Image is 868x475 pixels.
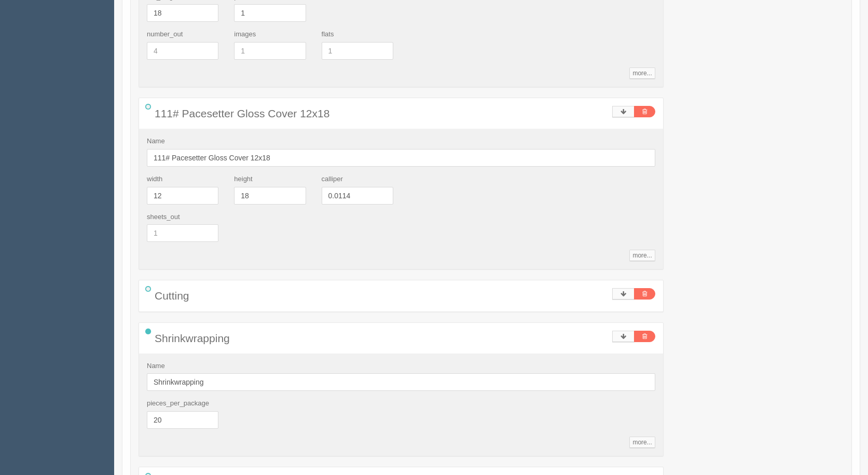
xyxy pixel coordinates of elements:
label: width [147,174,162,184]
label: images [234,30,256,39]
a: more... [629,250,655,261]
label: sheets_out [147,212,180,222]
input: Name [147,373,655,391]
a: more... [629,67,655,79]
label: calliper [322,174,343,184]
label: Name [147,137,165,146]
input: Name [147,149,655,167]
label: number_out [147,30,183,39]
input: 4 [147,42,218,60]
input: 1 [322,42,393,60]
span: Cutting [155,290,189,302]
label: flats [322,30,334,39]
label: height [234,174,252,184]
span: Shrinkwrapping [155,332,230,344]
input: 1 [147,224,218,242]
label: Name [147,361,165,371]
a: more... [629,437,655,448]
input: 1 [234,42,306,60]
span: 111# Pacesetter Gloss Cover 12x18 [155,107,329,119]
label: pieces_per_package [147,399,209,409]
